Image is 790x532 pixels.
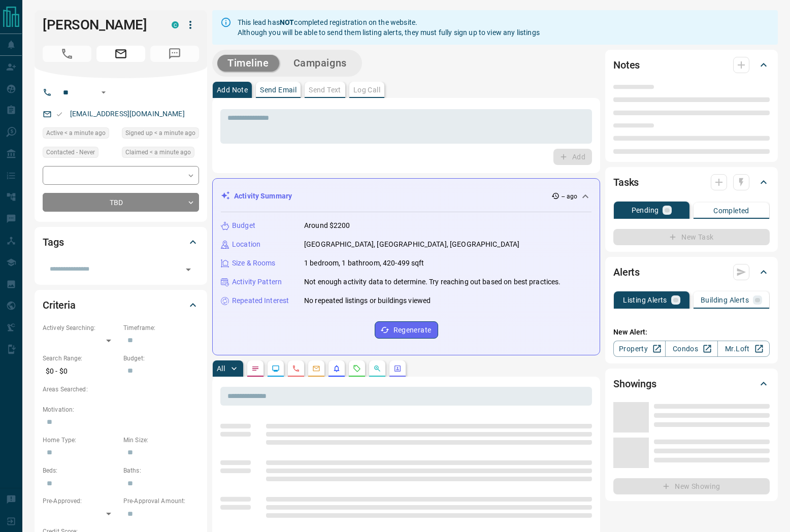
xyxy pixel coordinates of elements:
[46,128,106,138] span: Active < a minute ago
[43,193,199,212] div: TBD
[333,364,341,373] svg: Listing Alerts
[125,128,195,138] span: Signed up < a minute ago
[353,364,361,373] svg: Requests
[312,364,320,373] svg: Emails
[613,264,640,280] h2: Alerts
[562,192,577,201] p: -- ago
[43,127,117,142] div: Tue Oct 14 2025
[234,191,292,202] p: Activity Summary
[632,207,659,214] p: Pending
[304,239,519,250] p: [GEOGRAPHIC_DATA], [GEOGRAPHIC_DATA], [GEOGRAPHIC_DATA]
[613,57,640,73] h2: Notes
[43,466,118,475] p: Beds:
[96,46,145,62] span: Email
[221,187,591,206] div: Activity Summary-- ago
[43,230,199,254] div: Tags
[43,323,118,332] p: Actively Searching:
[232,277,282,287] p: Activity Pattern
[613,372,770,396] div: Showings
[123,466,199,475] p: Baths:
[232,258,276,269] p: Size & Rooms
[232,220,255,231] p: Budget
[43,363,118,380] p: $0 - $0
[217,55,279,72] button: Timeline
[46,147,95,157] span: Contacted - Never
[217,86,248,93] p: Add Note
[150,46,199,62] span: No Number
[43,297,76,313] h2: Criteria
[613,170,770,194] div: Tasks
[43,385,199,394] p: Areas Searched:
[283,55,357,72] button: Campaigns
[125,147,191,157] span: Claimed < a minute ago
[43,234,63,250] h2: Tags
[172,21,179,28] div: condos.ca
[123,496,199,506] p: Pre-Approval Amount:
[232,295,289,306] p: Repeated Interest
[43,496,118,506] p: Pre-Approved:
[373,364,381,373] svg: Opportunities
[232,239,260,250] p: Location
[260,86,297,93] p: Send Email
[123,436,199,445] p: Min Size:
[292,364,300,373] svg: Calls
[665,341,717,357] a: Condos
[613,327,770,338] p: New Alert:
[701,296,749,304] p: Building Alerts
[613,260,770,284] div: Alerts
[304,220,350,231] p: Around $2200
[43,46,91,62] span: No Number
[623,296,667,304] p: Listing Alerts
[304,277,561,287] p: Not enough activity data to determine. Try reaching out based on best practices.
[393,364,402,373] svg: Agent Actions
[238,13,540,42] div: This lead has completed registration on the website. Although you will be able to send them listi...
[280,18,294,26] strong: NOT
[613,376,656,392] h2: Showings
[717,341,770,357] a: Mr.Loft
[304,258,424,269] p: 1 bedroom, 1 bathroom, 420-499 sqft
[123,323,199,332] p: Timeframe:
[43,405,199,414] p: Motivation:
[251,364,259,373] svg: Notes
[304,295,431,306] p: No repeated listings or buildings viewed
[181,262,195,277] button: Open
[217,365,225,372] p: All
[613,341,666,357] a: Property
[70,110,185,118] a: [EMAIL_ADDRESS][DOMAIN_NAME]
[272,364,280,373] svg: Lead Browsing Activity
[43,354,118,363] p: Search Range:
[613,53,770,77] div: Notes
[713,207,749,214] p: Completed
[375,321,438,339] button: Regenerate
[123,354,199,363] p: Budget:
[122,147,199,161] div: Tue Oct 14 2025
[43,17,156,33] h1: [PERSON_NAME]
[56,111,63,118] svg: Email Valid
[97,86,110,98] button: Open
[43,293,199,317] div: Criteria
[43,436,118,445] p: Home Type:
[613,174,639,190] h2: Tasks
[122,127,199,142] div: Tue Oct 14 2025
